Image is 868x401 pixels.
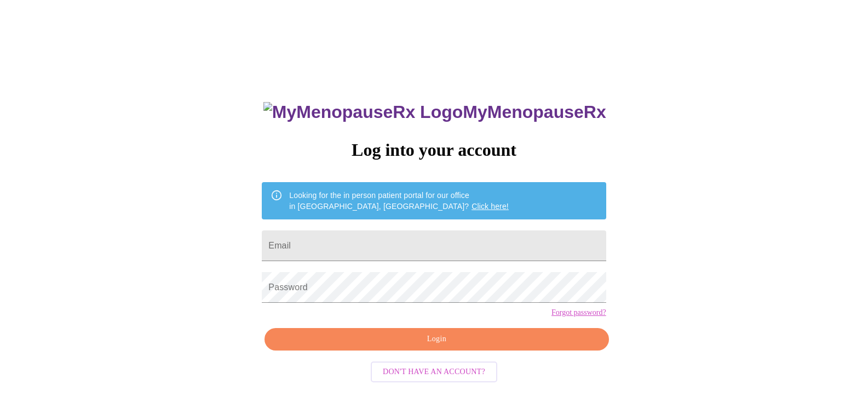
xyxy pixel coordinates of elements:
[263,102,463,122] img: MyMenopauseRx Logo
[371,362,497,383] button: Don't have an account?
[472,202,509,211] a: Click here!
[262,140,606,160] h3: Log into your account
[368,366,500,376] a: Don't have an account?
[263,102,606,122] h3: MyMenopauseRx
[383,365,485,379] span: Don't have an account?
[277,332,596,346] span: Login
[265,328,608,351] button: Login
[551,308,606,317] a: Forgot password?
[289,185,509,216] div: Looking for the in person patient portal for our office in [GEOGRAPHIC_DATA], [GEOGRAPHIC_DATA]?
